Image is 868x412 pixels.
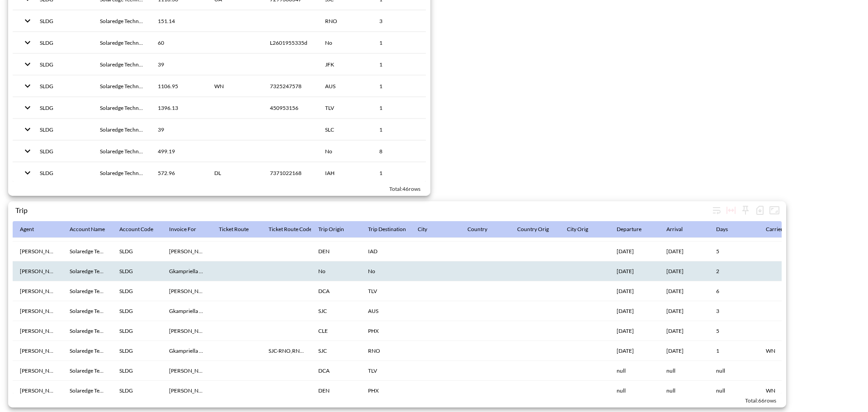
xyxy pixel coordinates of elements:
[20,165,35,180] button: expand row
[361,381,410,401] th: PHX
[609,301,659,321] th: 10/09/2025
[33,162,92,184] th: SLDG
[709,281,759,301] th: 6
[361,281,410,301] th: TLV
[162,242,212,261] th: Evan Censky
[318,10,372,32] th: RNO
[361,301,410,321] th: AUS
[311,361,361,381] th: DCA
[62,361,112,381] th: Solaredge Technologies Inc
[162,321,212,341] th: Michael Tanza
[745,397,776,404] span: Total: 66 rows
[93,32,151,53] th: Solaredge Technologies Inc
[151,32,207,53] th: 60
[372,10,426,32] th: 3
[207,162,263,184] th: DL
[20,143,35,159] button: expand row
[62,381,112,401] th: Solaredge Technologies Inc
[151,141,207,162] th: 499.19
[318,76,372,97] th: AUS
[162,361,212,381] th: Elizabeth Reicherts
[709,242,759,261] th: 5
[112,321,162,341] th: SLDG
[13,301,62,321] th: Victoria Rogov
[318,54,372,75] th: JFK
[318,224,356,235] span: Trip Origin
[93,119,151,140] th: Solaredge Technologies Inc
[33,97,92,118] th: SLDG
[617,224,653,235] span: Departure
[311,381,361,401] th: DEN
[13,381,62,401] th: Kim Dobson
[263,76,318,97] th: 7325247578
[151,10,207,32] th: 151.14
[567,224,600,235] span: City Orig
[311,242,361,261] th: DEN
[112,301,162,321] th: SLDG
[372,32,426,53] th: 1
[112,341,162,361] th: SLDG
[207,76,263,97] th: WN
[151,162,207,184] th: 572.96
[372,162,426,184] th: 1
[372,141,426,162] th: 8
[311,341,361,361] th: SJC
[361,321,410,341] th: PHX
[716,224,740,235] span: Days
[372,119,426,140] th: 1
[151,54,207,75] th: 39
[20,78,35,94] button: expand row
[169,224,208,235] span: Invoice For
[517,224,549,235] div: Country Orig
[709,321,759,341] th: 5
[93,76,151,97] th: Solaredge Technologies Inc
[33,54,92,75] th: SLDG
[112,281,162,301] th: SLDG
[709,203,724,218] div: Wrap text
[311,261,361,281] th: No
[709,301,759,321] th: 3
[119,224,153,235] div: Account Code
[151,119,207,140] th: 39
[13,321,62,341] th: Victoria Rogov
[33,10,92,32] th: SLDG
[368,224,418,235] span: Trip Destination
[33,141,92,162] th: SLDG
[709,381,759,401] th: null
[659,381,709,401] th: null
[724,203,738,218] div: Toggle table layout between fixed and auto (default: auto)
[372,97,426,118] th: 1
[219,224,249,235] div: Ticket Route
[263,32,318,53] th: L2601955335d
[119,224,165,235] span: Account Code
[219,224,260,235] span: Ticket Route
[33,76,92,97] th: SLDG
[20,100,35,115] button: expand row
[151,76,207,97] th: 1106.95
[361,242,410,261] th: IAD
[666,224,683,235] div: Arrival
[368,224,406,235] div: Trip Destination
[162,381,212,401] th: Evan Censky
[467,224,487,235] div: Country
[418,224,439,235] span: City
[467,224,499,235] span: Country
[418,224,427,235] div: City
[666,224,694,235] span: Arrival
[93,162,151,184] th: Solaredge Technologies Inc
[20,13,35,28] button: expand row
[70,224,117,235] span: Account Name
[13,281,62,301] th: Victoria Rogov
[709,341,759,361] th: 1
[767,203,782,218] button: Fullscreen
[261,341,311,361] th: SJC-RNO,RNO-SJC
[62,321,112,341] th: Solaredge Technologies Inc
[318,141,372,162] th: No
[361,261,410,281] th: No
[609,381,659,401] th: null
[659,321,709,341] th: 12/07/2025
[609,242,659,261] th: 17/08/2025
[151,97,207,118] th: 1396.13
[269,224,326,235] span: Ticket Route Codes
[659,301,709,321] th: 12/09/2025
